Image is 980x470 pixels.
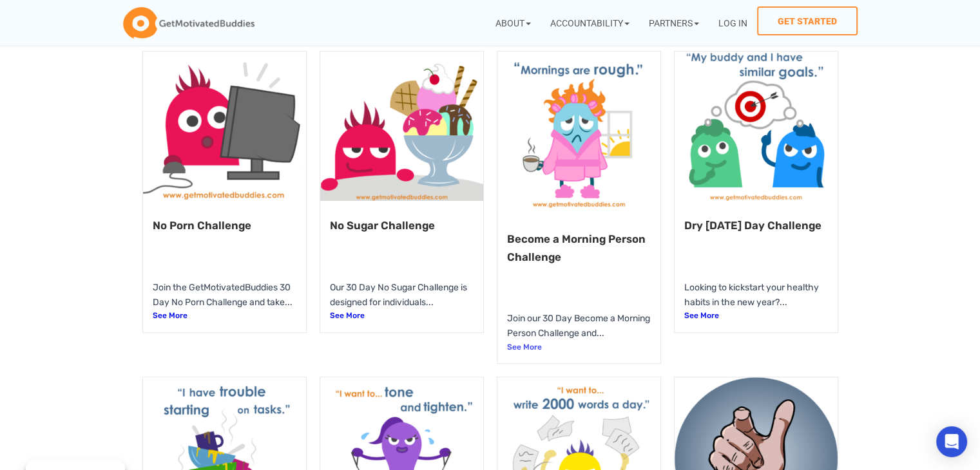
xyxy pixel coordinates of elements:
a: See More [684,310,828,322]
p: Join the GetMotivatedBuddies 30 Day No Porn Challenge and take... [153,281,296,310]
a: See More [153,310,296,322]
a: Become a Morning Person Challenge [507,232,646,263]
a: Get Started [757,6,858,35]
a: No Sugar Challenge [330,219,435,232]
p: Looking to kickstart your healthy habits in the new year?... [684,281,828,310]
p: Join our 30 Day Become a Morning Person Challenge and... [507,312,651,341]
img: GetMotivatedBuddies [123,7,255,39]
a: See More [330,310,474,322]
a: Log In [709,6,757,39]
p: Our 30 Day No Sugar Challenge is designed for individuals... [330,281,474,310]
a: See More [507,341,651,353]
img: dry january challenge [675,52,838,201]
a: Partners [639,6,709,39]
a: Accountability [541,6,639,39]
a: No Porn Challenge [153,219,251,232]
img: become a morning person challenge [497,52,660,214]
a: About [486,6,541,39]
img: no sugar challenge [320,52,483,201]
div: Open Intercom Messenger [936,426,967,457]
img: nofap-challenge [143,52,306,201]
